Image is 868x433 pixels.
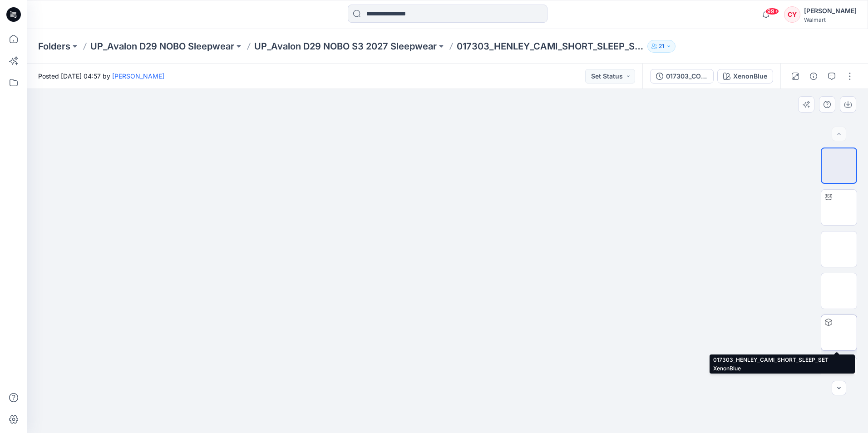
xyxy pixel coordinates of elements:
[804,5,857,16] div: [PERSON_NAME]
[804,16,857,23] div: Walmart
[717,69,773,84] button: XenonBlue
[254,40,437,53] a: UP_Avalon D29 NOBO S3 2027 Sleepwear
[457,40,644,53] p: 017303_HENLEY_CAMI_SHORT_SLEEP_SET
[647,40,676,53] button: 21
[112,72,164,80] a: [PERSON_NAME]
[38,40,70,53] a: Folders
[765,8,779,15] span: 99+
[784,6,800,23] div: CY
[659,41,664,51] p: 21
[650,69,714,84] button: 017303_COLORWAYS
[90,40,234,53] a: UP_Avalon D29 NOBO Sleepwear
[733,71,767,81] div: XenonBlue
[38,71,164,81] span: Posted [DATE] 04:57 by
[666,71,708,81] div: 017303_COLORWAYS
[806,69,821,84] button: Details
